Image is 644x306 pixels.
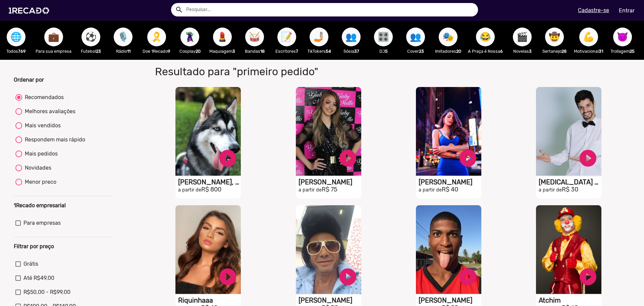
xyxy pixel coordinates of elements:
small: a partir de [419,187,442,193]
button: ⚽ [82,28,100,46]
button: 💼 [44,28,63,46]
video: S1RECADO vídeos dedicados para fãs e empresas [175,87,241,176]
span: 😈 [617,28,628,46]
h1: [PERSON_NAME], O Husky [178,178,241,186]
h1: [PERSON_NAME] [419,296,481,304]
p: Rádio [110,48,136,54]
button: 😈 [613,28,632,46]
p: Bandas [242,48,267,54]
h1: Riquinhaaa [178,296,241,304]
b: 3 [232,49,235,54]
b: 6 [500,49,503,54]
a: play_circle_filled [578,267,598,287]
p: Escritores [274,48,300,54]
span: 🎛️ [378,28,389,46]
span: 📝 [281,28,292,46]
small: a partir de [539,187,562,193]
input: Pesquisar... [181,3,478,16]
div: Mais vendidos [22,122,61,130]
p: TikTokers [306,48,332,54]
a: play_circle_filled [218,267,238,287]
button: 🎛️ [374,28,393,46]
span: R$50,00 - R$99,00 [23,288,70,296]
button: 🌐 [7,28,25,46]
button: 🤠 [545,28,564,46]
p: Motivacional [574,48,603,54]
button: 🎙️ [114,28,132,46]
b: 769 [18,49,26,54]
p: Cover [403,48,428,54]
span: 👥 [410,28,421,46]
h1: [PERSON_NAME] [299,296,361,304]
b: 20 [196,49,201,54]
video: S1RECADO vídeos dedicados para fãs e empresas [536,205,601,294]
span: 🎭 [442,28,454,46]
b: 9 [168,49,170,54]
p: Sertanejo [542,48,567,54]
span: 🎗️ [151,28,162,46]
h1: [MEDICAL_DATA] Pau [539,178,601,186]
button: 👥 [342,28,361,46]
small: a partir de [178,187,201,193]
a: play_circle_filled [218,148,238,168]
b: Ordenar por [14,77,44,83]
mat-icon: Example home icon [175,6,183,14]
span: 💪 [583,28,594,46]
a: Entrar [614,5,639,16]
video: S1RECADO vídeos dedicados para fãs e empresas [536,87,601,176]
div: Recomendados [22,93,64,101]
b: 18 [260,49,265,54]
button: 🎭 [439,28,458,46]
span: Para empresas [23,219,61,227]
button: 📝 [277,28,296,46]
span: 👥 [345,28,357,46]
b: 11 [127,49,130,54]
video: S1RECADO vídeos dedicados para fãs e empresas [416,205,481,294]
b: 1Recado empresarial [14,202,66,209]
b: 3 [529,49,532,54]
p: Todos [3,48,29,54]
div: Melhores avaliações [22,107,75,116]
p: Sósia [338,48,364,54]
span: 🎬 [517,28,528,46]
button: 🤳🏼 [310,28,328,46]
h1: Atchim [539,296,601,304]
span: 🥁 [249,28,260,46]
button: 💪 [579,28,598,46]
p: DJ [371,48,396,54]
b: 20 [456,49,461,54]
b: 23 [419,49,424,54]
small: a partir de [299,187,322,193]
button: 😂 [476,28,495,46]
a: play_circle_filled [578,148,598,168]
span: 💄 [217,28,228,46]
div: Respondem mais rápido [22,136,85,144]
p: Novelas [509,48,535,54]
button: 🎗️ [147,28,166,46]
span: 💼 [48,28,59,46]
p: Cosplay [177,48,203,54]
span: 🌐 [10,28,22,46]
p: A Praça é Nossa [468,48,503,54]
h2: R$ 800 [178,186,241,193]
b: 28 [561,49,567,54]
button: Example home icon [173,3,184,15]
h1: Resultado para "primeiro pedido" [150,65,467,78]
button: 🎬 [513,28,532,46]
h1: [PERSON_NAME] [299,178,361,186]
div: Novidades [22,164,51,172]
b: 25 [630,49,635,54]
h1: [PERSON_NAME] [419,178,481,186]
video: S1RECADO vídeos dedicados para fãs e empresas [296,87,361,176]
span: 🦹🏼‍♀️ [184,28,196,46]
p: Maquiagem [209,48,235,54]
h2: R$ 40 [419,186,481,193]
b: 5 [385,49,388,54]
span: 🎙️ [117,28,129,46]
h2: R$ 75 [299,186,361,193]
b: 37 [354,49,359,54]
a: play_circle_filled [338,267,358,287]
video: S1RECADO vídeos dedicados para fãs e empresas [175,205,241,294]
button: 👥 [406,28,425,46]
span: Grátis [23,260,38,268]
